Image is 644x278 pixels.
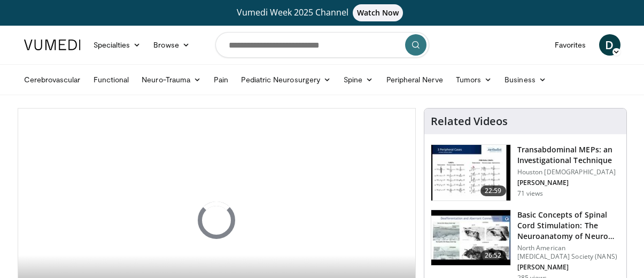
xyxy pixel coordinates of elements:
[207,69,235,90] a: Pain
[517,168,620,176] p: Houston [DEMOGRAPHIC_DATA]
[517,189,544,198] p: 71 views
[517,210,620,242] h3: Basic Concepts of Spinal Cord Stimulation: The Neuroanatomy of Neuro…
[380,69,449,90] a: Peripheral Nerve
[147,34,196,56] a: Browse
[87,34,148,56] a: Specialties
[215,32,429,58] input: Search topics, interventions
[517,179,620,187] p: [PERSON_NAME]
[18,69,87,90] a: Cerebrovascular
[26,4,619,21] a: Vumedi Week 2025 ChannelWatch Now
[431,145,510,200] img: 1a318922-2e81-4474-bd2b-9f1cef381d3f.150x105_q85_crop-smart_upscale.jpg
[135,69,207,90] a: Neuro-Trauma
[599,34,620,56] a: D
[235,69,337,90] a: Pediatric Neurosurgery
[87,69,136,90] a: Functional
[24,40,81,50] img: VuMedi Logo
[480,250,506,261] span: 26:52
[548,34,593,56] a: Favorites
[337,69,379,90] a: Spine
[498,69,553,90] a: Business
[431,210,510,266] img: 56f187c5-4ee0-4fea-bafd-440954693c71.150x105_q85_crop-smart_upscale.jpg
[517,244,620,261] p: North American [MEDICAL_DATA] Society (NANS)
[517,144,620,166] h3: Transabdominal MEPs: an Investigational Technique
[517,263,620,272] p: [PERSON_NAME]
[431,144,620,201] a: 22:59 Transabdominal MEPs: an Investigational Technique Houston [DEMOGRAPHIC_DATA] [PERSON_NAME] ...
[353,4,404,21] span: Watch Now
[480,186,506,196] span: 22:59
[431,115,508,128] h4: Related Videos
[449,69,499,90] a: Tumors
